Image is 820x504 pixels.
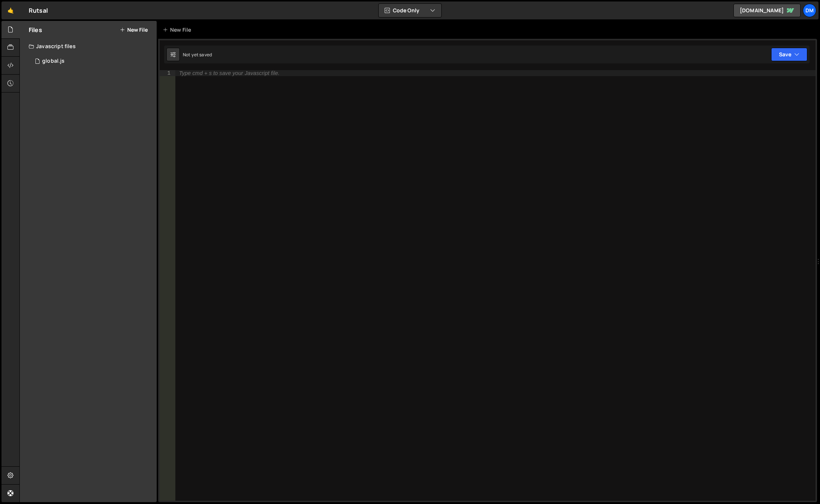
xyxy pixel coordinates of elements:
a: [DOMAIN_NAME] [733,4,801,17]
h2: Files [29,26,42,34]
a: 🤙 [1,1,20,19]
div: 1 [160,70,175,76]
div: New File [163,26,194,34]
div: 15875/42351.js [29,54,157,69]
a: Dm [803,4,816,17]
div: Javascript files [20,39,157,54]
button: New File [120,27,148,33]
button: Code Only [379,4,441,17]
button: Save [771,48,807,61]
div: global.js [42,58,65,65]
div: Rutsal [29,6,48,15]
div: Not yet saved [183,51,212,58]
div: Type cmd + s to save your Javascript file. [179,71,279,76]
